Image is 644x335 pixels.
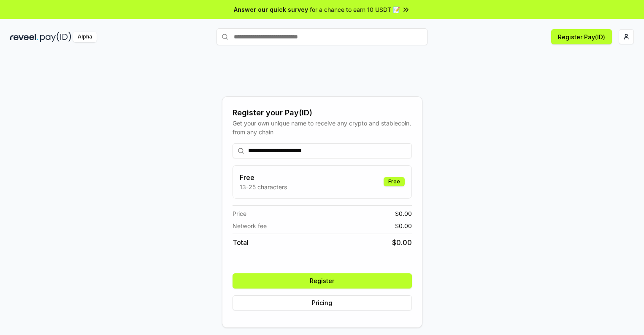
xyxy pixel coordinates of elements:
[40,32,71,42] img: pay_id
[233,221,267,230] span: Network fee
[240,182,287,191] p: 13-25 characters
[392,237,412,248] span: $ 0.00
[240,172,287,182] h3: Free
[73,32,97,42] div: Alpha
[233,107,412,119] div: Register your Pay(ID)
[233,295,412,310] button: Pricing
[233,209,246,218] span: Price
[384,177,405,186] div: Free
[10,32,38,42] img: reveel_dark
[310,5,400,14] span: for a chance to earn 10 USDT 📝
[233,273,412,289] button: Register
[234,5,308,14] span: Answer our quick survey
[233,119,412,136] div: Get your own unique name to receive any crypto and stablecoin, from any chain
[233,237,249,248] span: Total
[395,221,412,230] span: $ 0.00
[395,209,412,218] span: $ 0.00
[551,29,612,44] button: Register Pay(ID)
